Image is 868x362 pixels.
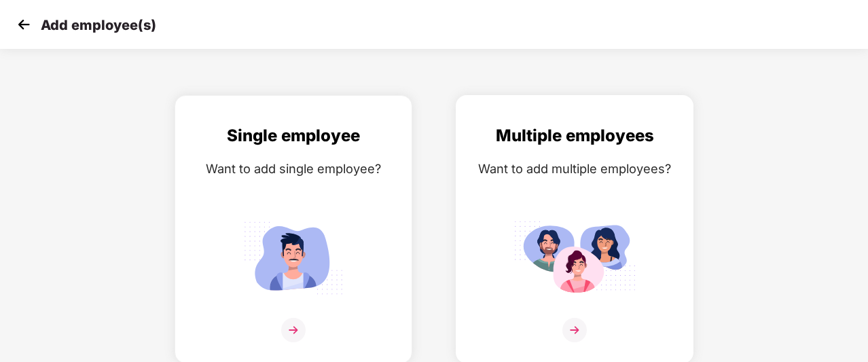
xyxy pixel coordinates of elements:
img: svg+xml;base64,PHN2ZyB4bWxucz0iaHR0cDovL3d3dy53My5vcmcvMjAwMC9zdmciIGlkPSJNdWx0aXBsZV9lbXBsb3llZS... [513,215,636,300]
p: Add employee(s) [41,17,156,33]
div: Single employee [189,123,398,149]
img: svg+xml;base64,PHN2ZyB4bWxucz0iaHR0cDovL3d3dy53My5vcmcvMjAwMC9zdmciIHdpZHRoPSIzNiIgaGVpZ2h0PSIzNi... [281,318,306,342]
img: svg+xml;base64,PHN2ZyB4bWxucz0iaHR0cDovL3d3dy53My5vcmcvMjAwMC9zdmciIHdpZHRoPSIzNiIgaGVpZ2h0PSIzNi... [562,318,587,342]
img: svg+xml;base64,PHN2ZyB4bWxucz0iaHR0cDovL3d3dy53My5vcmcvMjAwMC9zdmciIGlkPSJTaW5nbGVfZW1wbG95ZWUiIH... [232,215,355,300]
img: svg+xml;base64,PHN2ZyB4bWxucz0iaHR0cDovL3d3dy53My5vcmcvMjAwMC9zdmciIHdpZHRoPSIzMCIgaGVpZ2h0PSIzMC... [14,14,34,35]
div: Multiple employees [470,123,679,149]
div: Want to add single employee? [189,159,398,179]
div: Want to add multiple employees? [470,159,679,179]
